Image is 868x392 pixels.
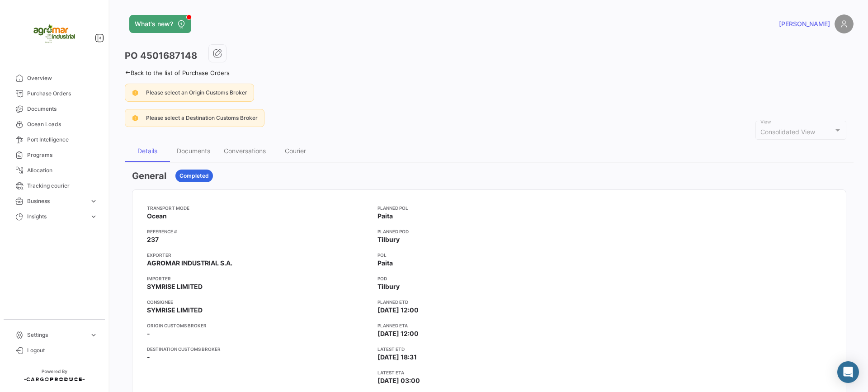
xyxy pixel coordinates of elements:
span: SYMRISE LIMITED [147,282,203,291]
app-card-info-title: Reference # [147,228,370,235]
div: Conversations [224,147,266,155]
div: Documents [177,147,210,155]
span: Tilbury [377,235,400,244]
div: Courier [285,147,306,155]
a: Documents [7,101,101,117]
span: - [147,353,150,362]
span: Ocean [147,212,167,221]
app-card-info-title: Transport mode [147,204,370,212]
span: - [147,329,150,338]
span: SYMRISE LIMITED [147,306,203,315]
app-card-info-title: Latest ETA [377,369,601,376]
span: Paita [377,259,393,268]
span: Insights [27,213,86,221]
a: Tracking courier [7,178,101,194]
img: placeholder-user.png [835,14,854,33]
div: Details [137,147,157,155]
app-card-info-title: Planned POD [377,228,601,235]
app-card-info-title: Latest ETD [377,345,601,353]
span: Settings [27,331,86,339]
span: [DATE] 03:00 [377,376,420,385]
span: What's new? [135,19,173,28]
h3: PO 4501687148 [125,49,197,62]
app-card-info-title: Consignee [147,298,370,306]
app-card-info-title: Destination Customs Broker [147,345,370,353]
span: expand_more [90,213,98,221]
a: Overview [7,71,101,86]
span: Business [27,197,86,205]
span: [DATE] 12:00 [377,306,419,315]
img: agromar.jpg [32,11,77,56]
span: Purchase Orders [27,90,98,98]
app-card-info-title: Planned ETD [377,298,601,306]
span: Programs [27,151,98,159]
span: Tilbury [377,282,400,291]
span: AGROMAR INDUSTRIAL S.A. [147,259,232,268]
span: Please select a Destination Customs Broker [146,114,258,121]
span: expand_more [90,197,98,205]
span: Port Intelligence [27,136,98,144]
app-card-info-title: Origin Customs Broker [147,322,370,329]
a: Programs [7,147,101,163]
span: Logout [27,346,98,354]
app-card-info-title: Exporter [147,251,370,259]
span: 237 [147,235,159,244]
mat-select-trigger: Consolidated View [760,128,815,136]
span: Overview [27,74,98,82]
a: Purchase Orders [7,86,101,101]
span: Paita [377,212,393,221]
button: What's new? [129,15,191,33]
app-card-info-title: Importer [147,275,370,282]
h3: General [132,170,166,182]
span: Documents [27,105,98,113]
a: Allocation [7,163,101,178]
span: Please select an Origin Customs Broker [146,89,247,96]
span: Tracking courier [27,182,98,190]
span: [DATE] 12:00 [377,329,419,338]
a: Back to the list of Purchase Orders [125,69,230,76]
span: [DATE] 18:31 [377,353,417,362]
app-card-info-title: POD [377,275,601,282]
div: Abrir Intercom Messenger [837,361,859,383]
span: Completed [179,172,209,180]
a: Ocean Loads [7,117,101,132]
a: Port Intelligence [7,132,101,147]
app-card-info-title: POL [377,251,601,259]
span: expand_more [90,331,98,339]
app-card-info-title: Planned POL [377,204,601,212]
span: Allocation [27,166,98,175]
span: Ocean Loads [27,120,98,128]
span: [PERSON_NAME] [779,19,830,28]
app-card-info-title: Planned ETA [377,322,601,329]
